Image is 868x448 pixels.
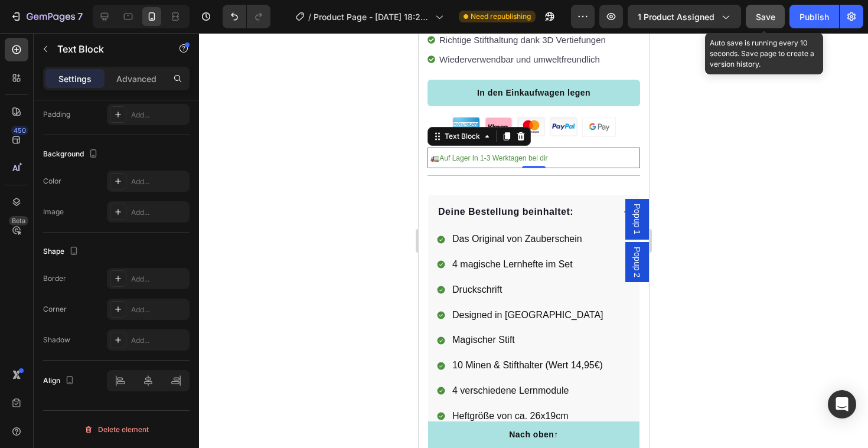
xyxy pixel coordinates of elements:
span: / [308,11,311,23]
p: Advanced [116,73,156,85]
p: Heftgröße von ca. 26x19cm [34,375,185,392]
span: Save [756,12,775,22]
p: 10 Minen & Stifthalter (Wert 14,95€) [34,324,185,341]
p: Wiederverwendbar und umweltfreundlich [21,18,193,34]
p: Designed in [GEOGRAPHIC_DATA] [34,274,185,291]
p: Settings [58,73,92,85]
div: Add... [131,110,187,120]
iframe: Design area [419,33,649,448]
div: Add... [131,335,187,346]
div: Add... [131,305,187,315]
p: Magischer Stift [34,299,185,316]
p: 7 [77,9,83,24]
div: Background [43,146,100,162]
button: Save [746,5,785,28]
div: Shadow [43,335,70,345]
div: Shape [43,244,81,260]
p: Das Original von Zauberschein [34,198,185,215]
div: Undo/Redo [223,5,270,28]
img: gempages_528749203619316689-88213aeb-94cb-4d04-98e6-daafc706bffa.svg [67,84,93,103]
div: In den Einkaufwagen legen [58,54,172,66]
div: Image [43,207,64,217]
div: Open Intercom Messenger [828,390,856,418]
img: gempages_528749203619316689-de150f91-e232-4bb8-9a8d-b154c495069b.svg [34,84,61,103]
button: 1 product assigned [628,5,741,28]
p: 4 verschiedene Lernmodule [34,349,185,367]
p: Text Block [57,42,158,56]
button: Publish [789,5,839,28]
div: Rich Text Editor. Editing area: main [9,115,221,136]
button: Delete element [43,420,190,439]
div: Publish [800,11,829,23]
button: In den Einkaufwagen legen [9,47,221,73]
div: Corner [43,304,67,315]
img: gempages_528749203619316689-dbca30c4-596f-49af-9638-60df8792e535.svg [132,84,158,103]
div: Border [43,273,66,284]
span: 🚛 [12,121,21,129]
p: Nach oben↑ [90,395,140,408]
p: Druckschrift [34,248,185,266]
button: <p>Nach oben↑</p> [9,388,221,415]
div: Add... [131,176,187,187]
div: Delete element [84,423,149,437]
div: Color [43,176,61,187]
div: 450 [11,126,28,135]
img: gempages_432750572815254551-50576910-49f7-4ca6-9684-eab855df947e.png [164,84,197,103]
span: Auf Lager In 1-3 Werktagen bei dir [21,121,129,129]
div: Text Block [24,98,64,109]
div: Padding [43,109,70,120]
span: 1 product assigned [638,11,714,23]
span: Product Page - [DATE] 18:26:42 [314,11,430,23]
span: Need republishing [471,11,531,22]
div: Add... [131,274,187,285]
div: Align [43,373,77,389]
img: gempages_528749203619316689-7b0c7330-6be0-4e40-beea-b1b1e38e9696.svg [99,84,126,103]
div: Add... [131,207,187,218]
p: Deine Bestellung beinhaltet: [19,172,155,186]
p: 4 magische Lernhefte im Set [34,223,185,240]
button: 7 [5,5,88,28]
div: Beta [9,216,28,225]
